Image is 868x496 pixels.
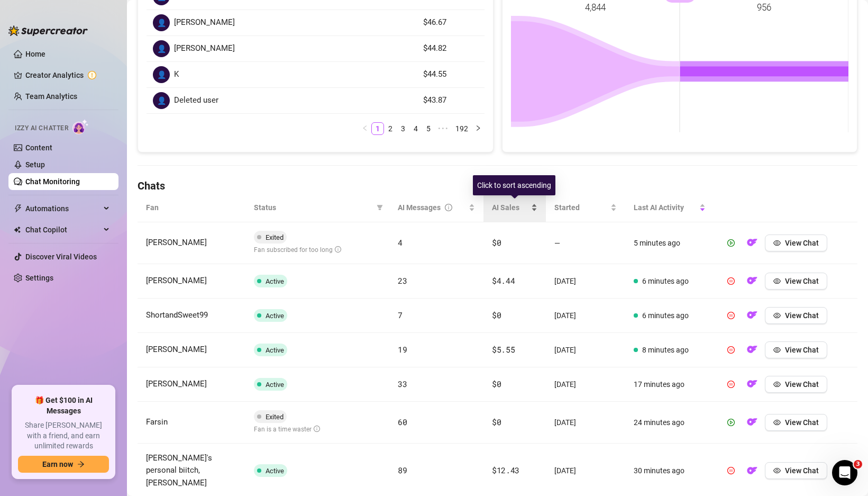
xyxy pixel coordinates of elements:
a: OF [744,348,761,356]
span: 23 [398,275,407,286]
a: Settings [25,274,53,282]
span: View Chat [785,311,819,320]
span: 6 minutes ago [642,311,689,320]
span: info-circle [314,426,320,432]
span: View Chat [785,239,819,247]
span: eye [773,312,781,319]
button: OF [744,341,761,358]
img: OF [747,344,757,355]
img: OF [747,237,757,248]
img: AI Chatter [72,119,89,134]
td: 17 minutes ago [625,367,714,402]
span: 60 [398,417,407,427]
button: View Chat [765,235,827,251]
article: $46.67 [423,16,478,29]
span: pause-circle [727,277,735,285]
span: Active [266,312,284,320]
article: $43.87 [423,94,478,107]
button: left [359,122,371,135]
span: Chat Copilot [25,221,100,238]
span: View Chat [785,277,819,285]
span: eye [773,467,781,474]
div: AI Messages [398,202,467,213]
a: OF [744,241,761,249]
td: [DATE] [546,402,626,444]
span: play-circle [727,239,735,247]
span: filter [377,204,383,211]
div: 👤 [153,40,170,57]
a: OF [744,313,761,322]
span: $5.55 [492,344,515,355]
span: Farsin [146,417,168,427]
span: Active [266,346,284,354]
td: [DATE] [546,264,626,299]
span: pause-circle [727,312,735,319]
button: OF [744,307,761,324]
img: OF [747,465,757,476]
span: eye [773,419,781,426]
img: Chat Copilot [14,226,21,233]
span: 4 [398,237,403,248]
span: [PERSON_NAME] [174,42,235,55]
button: OF [744,376,761,393]
span: pause-circle [727,381,735,388]
td: 24 minutes ago [625,402,714,444]
td: — [546,222,626,264]
span: ShortandSweet99 [146,310,208,320]
a: 1 [372,123,383,134]
span: ••• [435,122,452,135]
img: OF [747,310,757,320]
td: [DATE] [546,367,626,402]
li: 4 [409,122,422,135]
span: 6 minutes ago [642,277,689,285]
span: $0 [492,237,501,248]
th: Started [546,193,626,222]
span: $4.44 [492,275,515,286]
div: 👤 [153,14,170,31]
span: eye [773,239,781,247]
a: Creator Analytics exclamation-circle [25,67,110,84]
td: [DATE] [546,299,626,333]
td: [DATE] [546,333,626,367]
span: 33 [398,378,407,389]
span: [PERSON_NAME] [174,16,235,29]
iframe: Intercom live chat [832,460,857,485]
li: Previous Page [359,122,371,135]
a: OF [744,420,761,429]
li: 1 [371,122,384,135]
button: OF [744,462,761,479]
a: Content [25,143,52,152]
img: OF [747,275,757,286]
span: $0 [492,417,501,427]
li: Next Page [472,122,485,135]
li: 3 [397,122,409,135]
th: Fan [138,193,245,222]
a: 5 [423,123,434,134]
span: pause-circle [727,467,735,474]
span: $12.43 [492,465,519,475]
button: View Chat [765,376,827,393]
div: 👤 [153,92,170,109]
span: [PERSON_NAME] [146,238,207,247]
button: View Chat [765,273,827,290]
span: eye [773,277,781,285]
span: AI Sales [492,202,529,213]
span: left [362,125,368,131]
button: Earn nowarrow-right [18,456,109,473]
a: OF [744,382,761,391]
a: 192 [452,123,471,134]
a: Chat Monitoring [25,177,80,186]
span: Fan subscribed for too long [254,246,341,254]
article: $44.55 [423,68,478,81]
span: thunderbolt [14,204,22,213]
span: View Chat [785,346,819,354]
a: Team Analytics [25,92,77,101]
button: OF [744,273,761,290]
span: Automations [25,200,100,217]
span: Share [PERSON_NAME] with a friend, and earn unlimited rewards [18,420,109,452]
span: eye [773,346,781,354]
span: K [174,68,179,81]
a: OF [744,279,761,287]
span: Fan is a time waster [254,426,320,433]
span: Started [554,202,609,213]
